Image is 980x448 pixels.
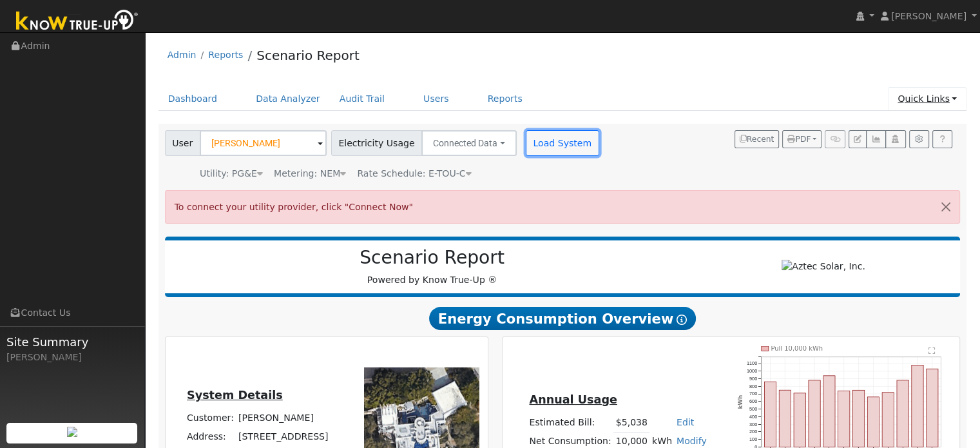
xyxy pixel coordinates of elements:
span: Energy Consumption Overview [429,307,696,330]
rect: onclick="" [779,390,791,447]
span: Site Summary [6,333,138,351]
img: Aztec Solar, Inc. [782,260,865,273]
input: Select a User [200,130,327,156]
button: Login As [885,130,905,148]
span: [PERSON_NAME] [891,11,966,21]
span: PDF [787,135,811,144]
text: 400 [749,414,757,420]
a: Admin [168,50,197,60]
text: kWh [738,395,744,409]
img: Know True-Up [10,7,145,36]
td: Estimated Bill: [527,413,613,432]
a: Modify [677,436,707,446]
a: Help Link [932,130,952,148]
div: Metering: NEM [274,167,346,180]
div: Powered by Know True-Up ® [171,247,693,287]
button: Edit User [849,130,867,148]
td: [STREET_ADDRESS] [236,427,336,445]
div: [PERSON_NAME] [6,351,138,364]
a: Users [414,87,459,111]
a: Reports [208,50,243,60]
a: Scenario Report [256,48,360,63]
rect: onclick="" [897,380,908,447]
button: PDF [782,130,821,148]
button: Close [932,191,959,222]
span: Electricity Usage [331,130,422,156]
text: 200 [749,429,757,435]
rect: onclick="" [838,391,850,447]
h2: Scenario Report [178,247,686,269]
rect: onclick="" [927,369,938,447]
u: Annual Usage [529,393,617,406]
text:  [928,347,936,355]
span: To connect your utility provider, click "Connect Now" [175,202,413,212]
a: Data Analyzer [246,87,330,111]
rect: onclick="" [764,382,776,447]
td: $5,038 [613,413,649,432]
button: Settings [909,130,929,148]
text: 1000 [747,368,757,374]
a: Dashboard [159,87,227,111]
text: 900 [749,376,757,382]
text: 700 [749,391,757,397]
text: 100 [749,436,757,442]
div: Utility: PG&E [200,167,263,180]
rect: onclick="" [882,393,894,447]
i: Show Help [677,315,687,325]
a: Reports [478,87,532,111]
text: 500 [749,406,757,412]
a: Edit [677,417,694,427]
button: Connected Data [421,130,517,156]
rect: onclick="" [912,365,923,447]
td: [PERSON_NAME] [236,409,336,427]
text: 300 [749,422,757,427]
text: 800 [749,384,757,389]
a: Quick Links [888,87,966,111]
td: Address: [184,427,236,445]
rect: onclick="" [867,397,879,447]
span: User [165,130,200,156]
button: Load System [526,130,599,156]
td: Customer: [184,409,236,427]
span: Alias: None [357,168,471,179]
rect: onclick="" [823,376,835,447]
a: Audit Trail [330,87,394,111]
text: 600 [749,398,757,404]
img: retrieve [67,427,77,437]
button: Multi-Series Graph [866,130,886,148]
text: Pull 10,000 kWh [771,346,823,353]
text: 1100 [747,361,757,367]
rect: onclick="" [853,391,865,447]
rect: onclick="" [794,393,805,447]
rect: onclick="" [809,380,820,447]
button: Recent [735,130,780,148]
u: System Details [187,389,283,402]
